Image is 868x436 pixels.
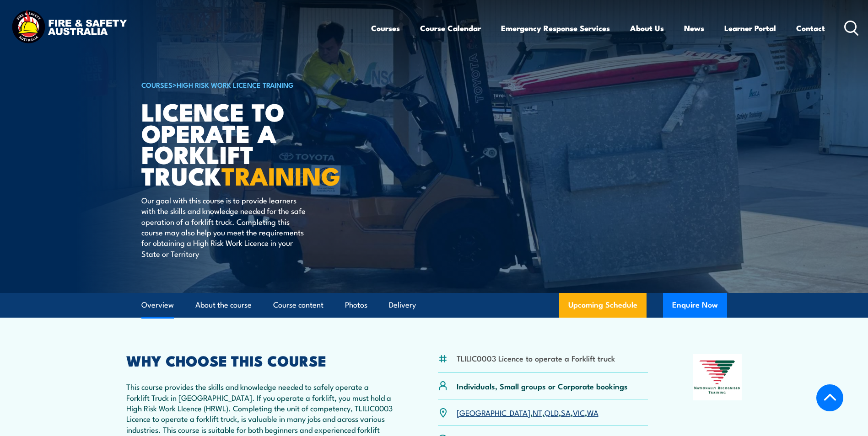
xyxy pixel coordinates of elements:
a: NT [533,407,542,418]
h2: WHY CHOOSE THIS COURSE [126,354,394,367]
a: COURSES [141,80,173,90]
a: Emergency Response Services [501,16,610,40]
p: , , , , , [457,407,598,418]
a: [GEOGRAPHIC_DATA] [457,407,530,418]
p: Our goal with this course is to provide learners with the skills and knowledge needed for the saf... [141,195,308,259]
a: Courses [371,16,400,40]
a: QLD [545,407,559,418]
a: Course content [273,293,323,317]
a: Learner Portal [724,16,776,40]
p: Individuals, Small groups or Corporate bookings [457,381,628,391]
a: Course Calendar [420,16,481,40]
button: Enquire Now [663,293,727,318]
a: Contact [796,16,825,40]
a: About Us [630,16,664,40]
a: High Risk Work Licence Training [177,80,294,90]
a: Upcoming Schedule [559,293,647,318]
a: Delivery [389,293,416,317]
a: SA [561,407,571,418]
a: Photos [345,293,367,317]
a: News [684,16,704,40]
li: TLILIC0003 Licence to operate a Forklift truck [457,353,615,363]
a: WA [587,407,598,418]
a: About the course [195,293,252,317]
h6: > [141,79,367,90]
a: VIC [573,407,585,418]
strong: TRAINING [221,156,340,194]
img: Nationally Recognised Training logo. [693,354,742,400]
a: Overview [141,293,174,317]
h1: Licence to operate a forklift truck [141,101,367,186]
